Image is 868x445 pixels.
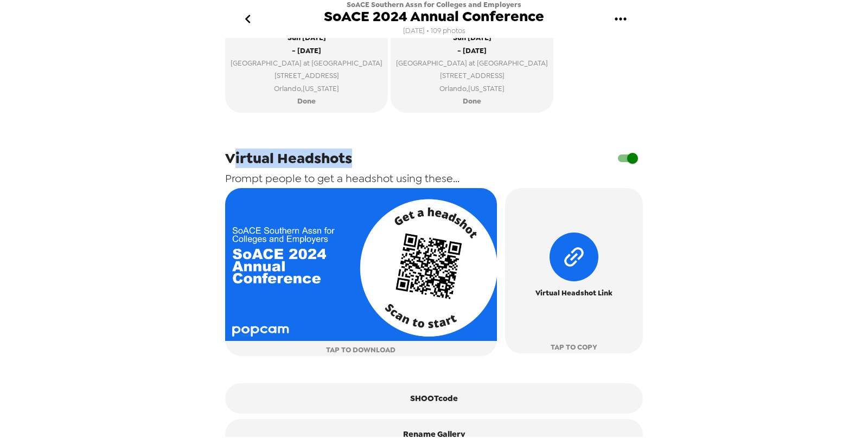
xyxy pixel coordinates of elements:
[292,44,321,57] span: - [DATE]
[453,31,492,44] span: Sun [DATE]
[324,9,544,24] span: SoACE 2024 Annual Conference
[396,82,548,95] span: Orlando , [US_STATE]
[231,57,382,69] span: [GEOGRAPHIC_DATA] at [GEOGRAPHIC_DATA]
[403,24,465,38] span: [DATE] • 109 photos
[225,188,497,341] img: qr card
[551,341,597,353] span: TAP TO COPY
[231,82,382,95] span: Orlando , [US_STATE]
[457,44,487,57] span: - [DATE]
[505,188,643,353] button: Virtual Headshot LinkTAP TO COPY
[396,57,548,69] span: [GEOGRAPHIC_DATA] at [GEOGRAPHIC_DATA]
[230,2,265,37] button: go back
[288,31,326,44] span: Sun [DATE]
[396,69,548,82] span: [STREET_ADDRESS]
[225,383,643,414] button: SHOOTcode
[231,69,382,82] span: [STREET_ADDRESS]
[225,171,459,185] span: Prompt people to get a headshot using these...
[535,287,612,299] span: Virtual Headshot Link
[463,95,481,107] span: Done
[225,188,497,356] button: TAP TO DOWNLOAD
[326,344,395,356] span: TAP TO DOWNLOAD
[603,2,638,37] button: gallery menu
[297,95,316,107] span: Done
[225,149,352,168] span: Virtual Headshots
